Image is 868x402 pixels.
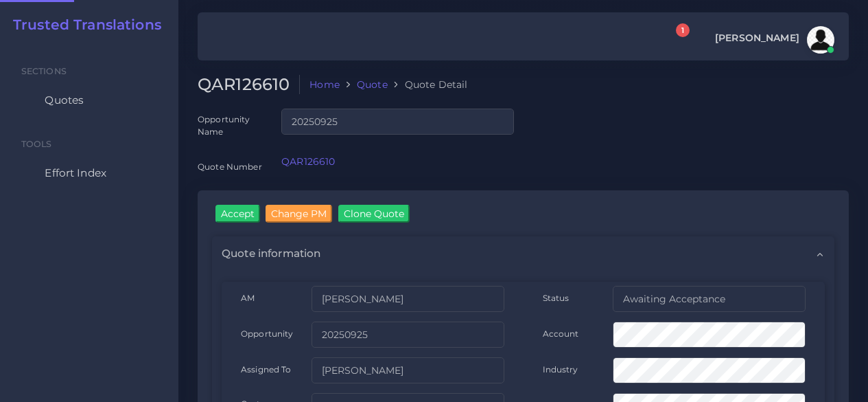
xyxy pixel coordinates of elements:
[45,166,106,181] span: Effort Index
[10,86,168,115] a: Quotes
[222,246,320,261] span: Quote information
[676,23,690,37] span: 1
[21,66,67,76] span: Sections
[241,328,294,339] label: Opportunity
[198,75,300,95] h2: QAR126610
[21,139,52,149] span: Tools
[807,26,834,54] img: avatar
[241,364,292,375] label: Assigned To
[715,33,799,43] span: [PERSON_NAME]
[3,16,161,33] a: Trusted Translations
[215,205,260,223] input: Accept
[45,93,84,108] span: Quotes
[281,155,335,168] a: QAR126610
[10,159,168,188] a: Effort Index
[212,236,834,271] div: Quote information
[241,292,255,304] label: AM
[198,113,262,137] label: Opportunity Name
[708,26,839,54] a: [PERSON_NAME]avatar
[664,31,688,49] a: 1
[198,161,262,172] label: Quote Number
[357,78,388,91] a: Quote
[543,328,579,339] label: Account
[388,78,468,91] li: Quote Detail
[266,205,332,223] input: Change PM
[543,364,578,375] label: Industry
[338,205,410,223] input: Clone Quote
[543,292,570,304] label: Status
[309,78,340,91] a: Home
[312,357,504,383] input: pm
